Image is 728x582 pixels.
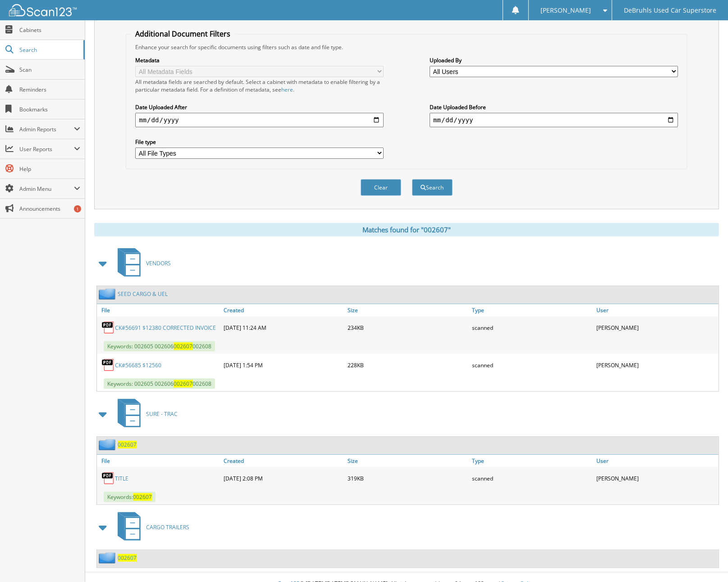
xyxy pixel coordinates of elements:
[346,319,470,337] div: 234KB
[174,380,192,388] span: 002607
[135,103,384,111] label: Date Uploaded After
[74,205,81,212] div: 1
[19,205,80,212] span: Announcements
[94,223,719,236] div: Matches found for "002607"
[346,469,470,487] div: 319KB
[99,552,118,564] img: folder2.png
[118,290,168,298] a: SEED CARGO & UEL
[146,410,178,418] span: SURE - TRAC
[19,125,74,133] span: Admin Reports
[594,469,719,487] div: [PERSON_NAME]
[19,26,80,34] span: Cabinets
[470,469,594,487] div: scanned
[133,493,152,501] span: 002607
[146,523,189,531] span: CARGO TRAILERS
[135,113,384,127] input: start
[594,356,719,374] div: [PERSON_NAME]
[19,185,74,193] span: Admin Menu
[19,106,80,113] span: Bookmarks
[9,4,77,16] img: scan123-logo-white.svg
[101,321,115,334] img: PDF.png
[430,103,678,111] label: Date Uploaded Before
[112,509,189,545] a: CARGO TRAILERS
[19,66,80,74] span: Scan
[594,304,719,316] a: User
[346,356,470,374] div: 228KB
[346,455,470,467] a: Size
[221,356,346,374] div: [DATE] 1:54 PM
[221,469,346,487] div: [DATE] 2:08 PM
[541,8,591,13] span: [PERSON_NAME]
[115,361,161,369] a: CK#56685 $12560
[115,324,216,332] a: CK#56691 $12380 CORRECTED INVOICE
[19,46,79,54] span: Search
[346,304,470,316] a: Size
[97,455,221,467] a: File
[470,319,594,337] div: scanned
[131,29,235,39] legend: Additional Document Filters
[470,455,594,467] a: Type
[412,179,453,196] button: Search
[112,245,171,281] a: VENDORS
[221,319,346,337] div: [DATE] 11:24 AM
[97,304,221,316] a: File
[104,379,215,389] span: Keywords: 002605 002606 002608
[112,396,178,432] a: SURE - TRAC
[99,288,118,300] img: folder2.png
[683,539,728,582] iframe: Chat Widget
[430,56,678,64] label: Uploaded By
[594,319,719,337] div: [PERSON_NAME]
[174,342,192,350] span: 002607
[624,8,716,13] span: DeBruhls Used Car Superstore
[19,165,80,173] span: Help
[135,56,384,64] label: Metadata
[104,341,215,351] span: Keywords: 002605 002606 002608
[19,145,74,153] span: User Reports
[135,138,384,146] label: File type
[281,86,293,93] a: here
[131,43,682,51] div: Enhance your search for specific documents using filters such as date and file type.
[470,304,594,316] a: Type
[221,304,346,316] a: Created
[19,86,80,93] span: Reminders
[470,356,594,374] div: scanned
[101,358,115,372] img: PDF.png
[361,179,401,196] button: Clear
[146,259,171,267] span: VENDORS
[430,113,678,127] input: end
[115,475,128,482] a: TITLE
[221,455,346,467] a: Created
[135,78,384,93] div: All metadata fields are searched by default. Select a cabinet with metadata to enable filtering b...
[104,492,156,502] span: Keywords:
[101,471,115,485] img: PDF.png
[594,455,719,467] a: User
[99,439,118,450] img: folder2.png
[118,554,137,562] a: 002607
[118,441,137,448] a: 002607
